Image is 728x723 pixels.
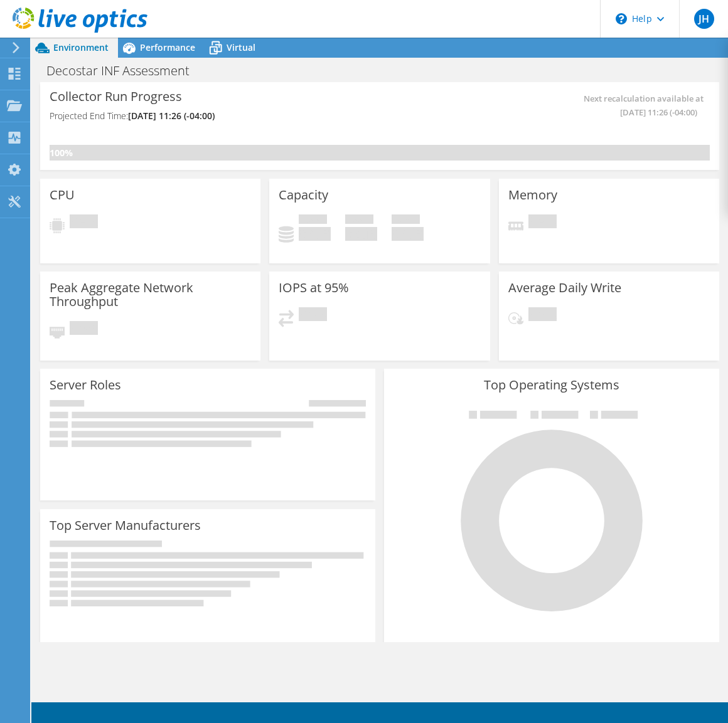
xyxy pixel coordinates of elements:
[50,378,121,392] h3: Server Roles
[50,519,201,532] h3: Top Server Manufacturers
[528,307,557,324] span: Pending
[140,41,195,53] span: Performance
[380,105,697,119] span: [DATE] 11:26 (-04:00)
[70,214,98,231] span: Pending
[299,307,327,324] span: Pending
[392,214,420,227] span: Total
[508,188,557,202] h3: Memory
[50,188,75,202] h3: CPU
[70,321,98,338] span: Pending
[299,214,327,227] span: Used
[528,214,557,231] span: Pending
[694,9,714,29] span: JH
[508,281,621,295] h3: Average Daily Write
[50,109,377,123] h4: Projected End Time:
[279,188,328,202] h3: Capacity
[50,281,251,309] h3: Peak Aggregate Network Throughput
[380,92,704,119] span: Next recalculation available at
[53,41,109,53] span: Environment
[393,378,710,392] h3: Top Operating Systems
[345,214,373,227] span: Free
[616,13,627,24] svg: \n
[128,110,215,122] span: [DATE] 11:26 (-04:00)
[392,227,424,241] h4: 0 GiB
[299,227,331,241] h4: 0 GiB
[227,41,255,53] span: Virtual
[345,227,377,241] h4: 0 GiB
[279,281,349,295] h3: IOPS at 95%
[41,64,209,78] h1: Decostar INF Assessment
